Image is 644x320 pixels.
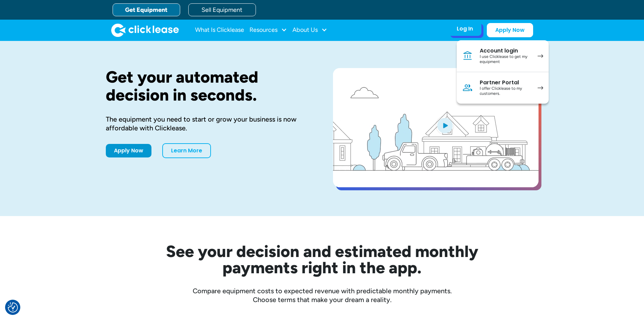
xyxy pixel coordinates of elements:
a: Get Equipment [113,3,180,16]
img: Clicklease logo [111,23,179,37]
div: Log In [457,25,473,32]
h2: See your decision and estimated monthly payments right in the app. [133,243,511,276]
img: Person icon [462,82,473,93]
img: Revisit consent button [8,302,18,313]
a: What Is Clicklease [195,23,244,37]
a: Account loginI use Clicklease to get my equipment [457,40,549,72]
div: Account login [480,47,531,54]
h1: Get your automated decision in seconds. [106,68,311,104]
a: open lightbox [333,68,539,187]
img: arrow [538,54,543,58]
a: Apply Now [106,144,151,157]
img: arrow [538,86,543,90]
img: Bank icon [462,50,473,61]
div: Partner Portal [480,79,531,86]
div: I use Clicklease to get my equipment [480,54,531,65]
a: Partner PortalI offer Clicklease to my customers. [457,72,549,104]
a: home [111,23,179,37]
img: Blue play button logo on a light blue circular background [436,116,454,135]
a: Learn More [162,143,211,158]
nav: Log In [457,40,549,104]
a: Apply Now [487,23,533,37]
button: Consent Preferences [8,302,18,313]
div: I offer Clicklease to my customers. [480,86,531,97]
div: Compare equipment costs to expected revenue with predictable monthly payments. Choose terms that ... [106,286,539,304]
div: Resources [249,23,287,37]
div: The equipment you need to start or grow your business is now affordable with Clicklease. [106,115,311,132]
a: Sell Equipment [188,3,256,16]
div: About Us [292,23,327,37]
